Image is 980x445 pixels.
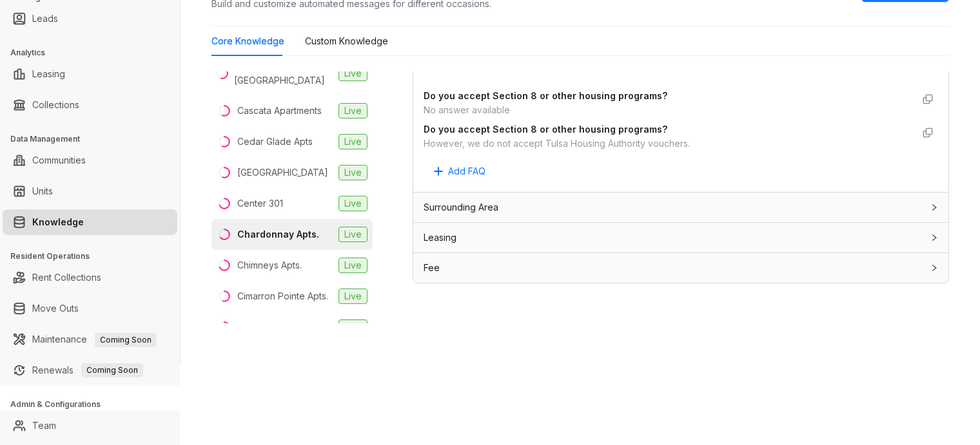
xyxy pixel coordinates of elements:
[3,147,177,173] li: Communities
[424,124,667,135] strong: Do you accept Section 8 or other housing programs?
[338,134,367,149] span: Live
[32,178,53,204] a: Units
[237,135,313,149] div: Cedar Glade Apts
[32,61,65,87] a: Leasing
[3,92,177,118] li: Collections
[32,6,58,32] a: Leads
[10,251,180,262] h3: Resident Operations
[930,234,938,241] span: collapsed
[424,137,912,151] div: However, we do not accept Tulsa Housing Authority vouchers.
[305,34,388,48] div: Custom Knowledge
[424,200,498,214] span: Surrounding Area
[3,265,177,290] li: Rent Collections
[237,289,328,303] div: Cimarron Pointe Apts.
[3,6,177,32] li: Leads
[338,319,367,335] span: Live
[413,223,948,252] div: Leasing
[424,90,667,101] strong: Do you accept Section 8 or other housing programs?
[95,333,157,347] span: Coming Soon
[3,178,177,204] li: Units
[3,61,177,87] li: Leasing
[32,147,86,173] a: Communities
[3,413,177,439] li: Team
[32,209,84,235] a: Knowledge
[338,227,367,242] span: Live
[10,47,180,59] h3: Analytics
[10,399,180,410] h3: Admin & Configurations
[338,289,367,304] span: Live
[237,196,283,211] div: Center 301
[424,231,456,245] span: Leasing
[338,258,367,273] span: Live
[32,357,143,383] a: RenewalsComing Soon
[32,296,79,321] a: Move Outs
[237,227,319,241] div: Chardonnay Apts.
[413,193,948,222] div: Surrounding Area
[211,34,284,48] div: Core Knowledge
[234,59,333,88] div: Bend at [GEOGRAPHIC_DATA]
[237,258,302,272] div: Chimneys Apts.
[930,264,938,272] span: collapsed
[32,413,56,439] a: Team
[338,196,367,211] span: Live
[32,92,79,118] a: Collections
[338,165,367,180] span: Live
[32,265,101,290] a: Rent Collections
[81,363,143,377] span: Coming Soon
[424,161,496,182] button: Add FAQ
[237,320,324,334] div: Cimarron Trails Apts.
[338,66,367,81] span: Live
[930,204,938,211] span: collapsed
[338,103,367,118] span: Live
[424,261,440,275] span: Fee
[10,133,180,145] h3: Data Management
[237,166,328,180] div: [GEOGRAPHIC_DATA]
[424,103,912,117] div: No answer available
[237,104,322,118] div: Cascata Apartments
[3,327,177,352] li: Maintenance
[3,209,177,235] li: Knowledge
[413,253,948,283] div: Fee
[3,296,177,321] li: Move Outs
[448,164,485,178] span: Add FAQ
[3,357,177,383] li: Renewals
